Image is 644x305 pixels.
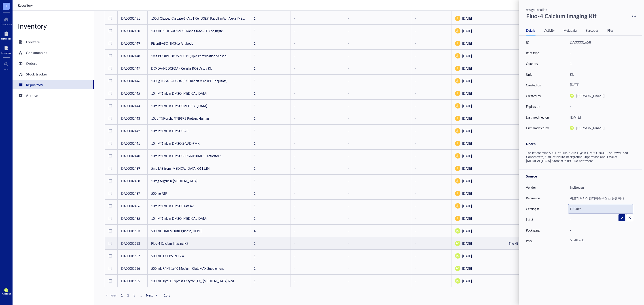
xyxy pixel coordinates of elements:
div: - [348,228,407,233]
div: Invitrogen [568,183,633,192]
div: - [348,103,407,108]
div: - [348,166,407,171]
div: $ 848.700 [568,237,631,245]
span: PO [456,254,460,258]
span: JH [456,104,459,108]
td: Fluo-4 Calcium Imaging Kit [148,237,250,250]
td: - [290,225,344,237]
td: - [290,250,344,262]
a: Freezers [13,38,94,46]
td: - [290,237,344,250]
td: - [290,100,344,112]
div: [DATE] [455,166,501,171]
td: 100 mL TrypLE Express Enzyme (1X), [MEDICAL_DATA] Red [148,275,250,287]
td: 10mg Nigericin [MEDICAL_DATA] [148,175,250,187]
div: [PERSON_NAME] [576,93,605,99]
td: 1 [250,250,290,262]
div: - [348,128,407,133]
td: - [411,237,451,250]
div: Price [526,238,533,243]
div: Packaging [526,228,540,233]
div: - [348,266,407,271]
div: [DATE] [455,116,501,121]
td: DA00001655 [118,275,148,287]
td: - [411,250,451,262]
div: Consumables [26,50,47,56]
div: [DATE] [455,241,501,246]
div: Assign Location [526,7,639,12]
td: 10mM*1mL in DMSO RIP1/RIP3/MLKL activator 1 [148,150,250,162]
div: Stock tracker [26,71,47,77]
a: Dashboard [1,16,12,26]
div: Reference [526,196,540,201]
div: Barcodes [586,28,598,33]
div: Dashboard [1,23,12,26]
div: Inventory [1,52,11,54]
td: 4 [250,225,290,237]
div: [DATE] [455,16,501,21]
td: DA00002442 [118,125,148,137]
td: DA00002444 [118,100,148,112]
td: 500 mL 1X PBS, pH 7.4 [148,250,250,262]
td: DA00001657 [118,250,148,262]
div: DA00001658 [570,39,591,45]
div: [DATE] [455,191,501,196]
td: - [290,200,344,212]
td: - [411,162,451,175]
td: DA00002446 [118,75,148,87]
div: Last modified on [526,115,549,120]
td: - [411,262,451,275]
div: - [348,91,407,96]
td: 100ug LC3A/B (D3U4C) XP Rabbit mAb (PE Conjugate) [148,75,250,87]
div: [DATE] [455,266,501,271]
td: - [411,150,451,162]
div: [DATE] [455,41,501,46]
td: - [290,12,344,25]
a: Repository [18,3,34,8]
div: Fluo-4 Calcium Imaging Kit [524,10,599,22]
div: 써모피셔사이언티픽솔루션스 유한회사 [568,193,633,203]
div: Lot # [526,217,533,222]
td: 1 [250,187,290,200]
td: 1 [250,62,290,75]
a: Orders [13,59,94,68]
td: - [290,187,344,200]
div: [DATE] [455,178,501,184]
td: - [290,150,344,162]
span: Prev [105,293,117,297]
div: - [348,278,407,283]
div: Activity [544,28,555,33]
span: PO [456,241,460,245]
a: Inventory [1,44,11,54]
div: Last modified by [526,125,549,130]
td: 1 [250,150,290,162]
div: [DATE] [570,114,581,120]
td: 1 [250,12,290,25]
td: PE anti-ASC (TMS-1) Antibody [148,37,250,50]
span: Next [146,293,159,297]
div: - [348,253,407,258]
div: [DATE] [455,53,501,58]
div: - [348,78,407,83]
td: DA00002435 [118,212,148,225]
td: 100ul Cleaved Caspase-3 (Asp175) (D3E9) Rabbit mAb (Alexa [MEDICAL_DATA] 647 Conjugate) [148,12,250,25]
td: - [411,62,451,75]
td: - [411,175,451,187]
div: - [568,215,633,224]
div: [DATE] [455,91,501,96]
td: 500 mL RPMI 1640 Medium, GlutaMAX Supplement [148,262,250,275]
td: DA00002451 [118,12,148,25]
td: - [411,50,451,62]
td: - [290,125,344,137]
div: - [348,216,407,221]
div: Quantity [526,61,538,66]
div: - [348,141,407,146]
span: 2 [125,293,131,297]
div: - [568,226,633,235]
span: 1 of 3 [164,293,170,297]
td: - [411,125,451,137]
span: JH [456,54,459,58]
span: JH [456,166,459,170]
td: - [290,162,344,175]
div: Created by [526,93,541,98]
